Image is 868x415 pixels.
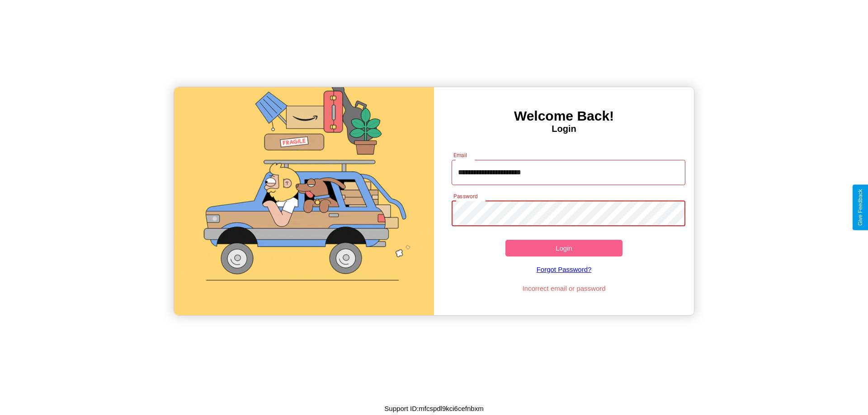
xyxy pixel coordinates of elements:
[384,402,483,415] p: Support ID: mfcspdl9kci6cefnbxm
[434,108,694,124] h3: Welcome Back!
[174,87,434,315] img: gif
[434,124,694,134] h4: Login
[857,189,863,226] div: Give Feedback
[447,256,681,282] a: Forgot Password?
[447,282,681,294] p: Incorrect email or password
[453,151,467,159] label: Email
[505,240,623,256] button: Login
[453,192,477,200] label: Password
